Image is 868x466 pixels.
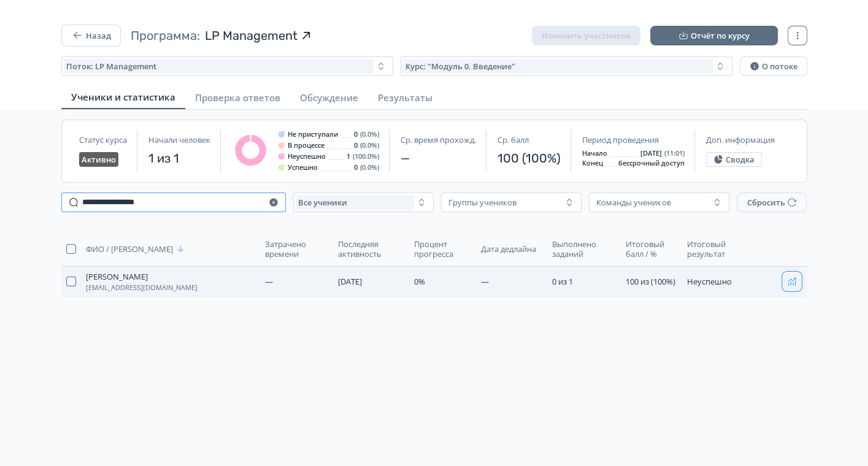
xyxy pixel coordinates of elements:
span: [DATE] [338,276,362,287]
span: Период проведения [582,135,659,145]
span: [DATE] [640,150,662,157]
span: Все ученики [298,197,347,207]
button: Итоговый балл / % [626,237,677,261]
span: 0 [354,142,358,149]
span: Последняя активность [338,239,402,259]
span: 0 [354,164,358,171]
span: 0 из 1 [552,276,573,287]
span: ФИО / [PERSON_NAME] [86,244,173,254]
span: Статус курса [79,135,127,145]
span: Результаты [378,91,432,104]
span: Выполнено заданий [552,239,613,259]
button: ФИО / [PERSON_NAME] [86,242,188,256]
span: 0% [414,276,425,287]
button: [PERSON_NAME][EMAIL_ADDRESS][DOMAIN_NAME] [86,272,198,291]
button: Все ученики [293,193,434,212]
div: Команды учеников [596,197,670,207]
span: Обсуждение [300,91,358,104]
button: Команды учеников [589,193,729,212]
span: Начали человек [148,135,210,145]
span: Начало [582,150,607,157]
span: Ученики и статистика [71,91,175,103]
span: 1 из 1 [148,150,210,167]
span: Активно [82,155,116,164]
button: Процент прогресса [414,237,471,261]
span: 1 [347,153,350,160]
span: Поток: LP Management [66,61,156,71]
span: Дата дедлайна [481,244,536,254]
span: (100.0%) [353,153,379,160]
button: Последняя активность [338,237,404,261]
span: Процент прогресса [414,239,469,259]
span: Ср. время прохожд. [401,135,476,145]
span: Программа: [131,27,200,44]
span: Доп. информация [706,135,775,145]
span: — [401,150,476,167]
button: Затрачено времени [265,237,328,261]
span: (0.0%) [360,164,379,171]
span: Неуспешно [687,276,732,287]
span: LP Management [205,27,298,44]
span: Итоговый балл / % [626,239,675,259]
span: [EMAIL_ADDRESS][DOMAIN_NAME] [86,284,198,291]
span: 100 (100%) [497,150,561,167]
span: Успешно [288,164,318,171]
span: — [481,276,489,287]
button: Курс: "Модуль 0. Введение" [401,56,732,76]
button: Поток: LP Management [61,56,393,76]
span: 0 [354,131,358,138]
button: Отчёт по курсу [650,26,778,45]
button: Назад [61,25,121,47]
span: Неуспешно [288,153,326,160]
span: Сводка [726,155,755,164]
span: Проверка ответов [195,91,280,104]
span: [PERSON_NAME] [86,272,148,281]
button: Сводка [706,152,762,167]
span: (11:01) [664,150,685,157]
button: Сбросить [737,193,807,212]
span: Конец [582,159,603,167]
span: Не приступали [288,131,338,138]
span: бессрочный доступ [618,159,685,167]
div: Группы учеников [448,197,517,207]
span: (0.0%) [360,142,379,149]
span: (0.0%) [360,131,379,138]
button: Группы учеников [441,193,582,212]
span: Затрачено времени [265,239,326,259]
span: 100 из (100%) [626,276,675,287]
span: В процессе [288,142,325,149]
button: Изменить участников [532,26,640,45]
span: Курс: "Модуль 0. Введение" [405,61,515,71]
span: Итоговый результат [687,239,763,259]
span: — [265,276,273,287]
span: Ср. балл [497,135,529,145]
button: Дата дедлайна [481,242,539,256]
button: О потоке [740,56,807,76]
button: Выполнено заданий [552,237,616,261]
